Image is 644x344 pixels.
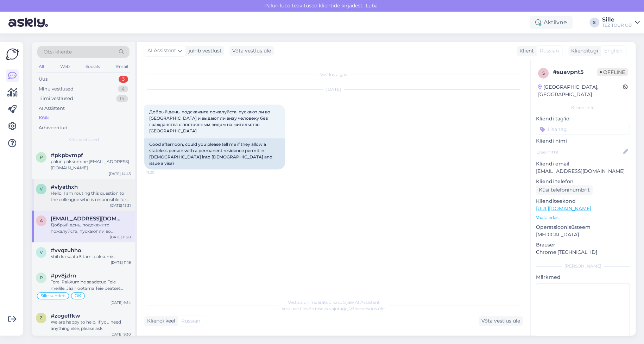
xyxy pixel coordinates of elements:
p: [EMAIL_ADDRESS][DOMAIN_NAME] [536,168,630,175]
div: Tere! Pakkumine saadetud Teie meilile. Jään ootama Teie peatset vastust ja andmeid broneerimiseks... [51,279,131,292]
i: „Võtke vestlus üle” [347,306,386,311]
div: Email [115,62,130,71]
div: Võta vestlus üle [229,46,274,56]
p: Klienditeekond [536,198,630,205]
div: Klient [517,47,534,55]
div: Klienditugi [568,47,598,55]
div: Tiimi vestlused [39,95,73,102]
span: Russian [540,47,559,55]
p: [MEDICAL_DATA] [536,231,630,238]
div: [PERSON_NAME] [536,263,630,269]
span: s [542,70,545,76]
div: Uus [39,76,48,83]
span: p [40,275,43,280]
span: Sille suhtleb [40,294,65,298]
div: S [589,18,599,27]
div: palun pakkumine [EMAIL_ADDRESS][DOMAIN_NAME] [51,158,131,171]
span: #zogeffkw [51,313,80,319]
span: AI Assistent [147,47,176,55]
div: Vestlus algas [144,71,523,78]
div: We are happy to help. If you need anything else, please ask. [51,319,131,332]
span: Offline [597,68,628,76]
input: Lisa tag [536,124,630,135]
p: Vaata edasi ... [536,214,630,221]
span: English [604,47,623,55]
p: Kliendi tag'id [536,115,630,123]
span: Vestluse ülevõtmiseks vajutage [282,306,386,311]
div: [DATE] 13:31 [110,203,131,208]
span: p [40,155,43,160]
div: 14 [116,95,128,102]
div: Minu vestlused [39,86,74,93]
div: juhib vestlust [186,47,222,55]
span: v [40,186,43,192]
span: a [40,218,43,223]
div: Добрый день, подскажите пожалуйста, пускают ли во [GEOGRAPHIC_DATA] и выдают ли визу человеку без... [51,222,131,234]
div: Võta vestlus üle [479,316,523,326]
span: alina094@bk.ru [51,215,124,222]
div: [DATE] 9:30 [111,332,131,337]
span: Russian [181,317,200,325]
div: [DATE] 14:45 [109,171,131,176]
div: Kliendi info [536,105,630,111]
span: v [40,250,43,255]
span: #pv8jzlrn [51,273,76,279]
p: Operatsioonisüsteem [536,224,630,231]
div: # suavpnt5 [553,68,597,76]
a: [URL][DOMAIN_NAME] [536,205,591,212]
div: [DATE] 11:20 [110,234,131,240]
span: z [40,315,43,320]
div: Küsi telefoninumbrit [536,185,593,195]
span: Luba [364,2,380,9]
img: Askly Logo [6,48,19,61]
p: Chrome [TECHNICAL_ID] [536,249,630,256]
div: Kõik [39,114,49,121]
span: #vvqzuhho [51,247,81,254]
div: Aktiivne [530,16,573,29]
div: AI Assistent [39,105,65,112]
div: Kliendi keel [144,317,175,325]
p: Brauser [536,241,630,249]
span: #pkpbvmpf [51,152,83,158]
p: Märkmed [536,274,630,281]
p: Kliendi telefon [536,178,630,185]
span: OK [75,294,81,298]
span: Vestlus on määratud kasutajale AI Assistent [288,300,380,305]
div: Sille [602,17,632,23]
div: Socials [84,62,101,71]
div: TEZ TOUR OÜ [602,23,632,28]
div: All [37,62,45,71]
a: SilleTEZ TOUR OÜ [602,17,640,28]
div: [DATE] 9:54 [111,300,131,305]
span: Kõik vestlused [68,137,99,143]
div: [DATE] [144,86,523,93]
div: Voib ka saata 5 tarni pakkumisi [51,254,131,260]
div: 4 [118,86,128,93]
span: #vlyathxh [51,184,78,190]
span: 11:20 [146,170,173,175]
input: Lisa nimi [536,148,622,156]
p: Kliendi nimi [536,137,630,145]
div: Hello, I am routing this question to the colleague who is responsible for this topic. The reply m... [51,190,131,203]
div: Good afternoon, could you please tell me if they allow a stateless person with a permanent reside... [144,138,285,169]
span: Добрый день, подскажите пожалуйста, пускают ли во [GEOGRAPHIC_DATA] и выдают ли визу человеку без... [149,109,271,133]
div: Arhiveeritud [39,124,68,131]
div: [GEOGRAPHIC_DATA], [GEOGRAPHIC_DATA] [538,83,623,98]
div: 3 [119,76,128,83]
div: Web [59,62,71,71]
div: [DATE] 11:19 [111,260,131,265]
span: Otsi kliente [44,48,72,56]
p: Kliendi email [536,160,630,168]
